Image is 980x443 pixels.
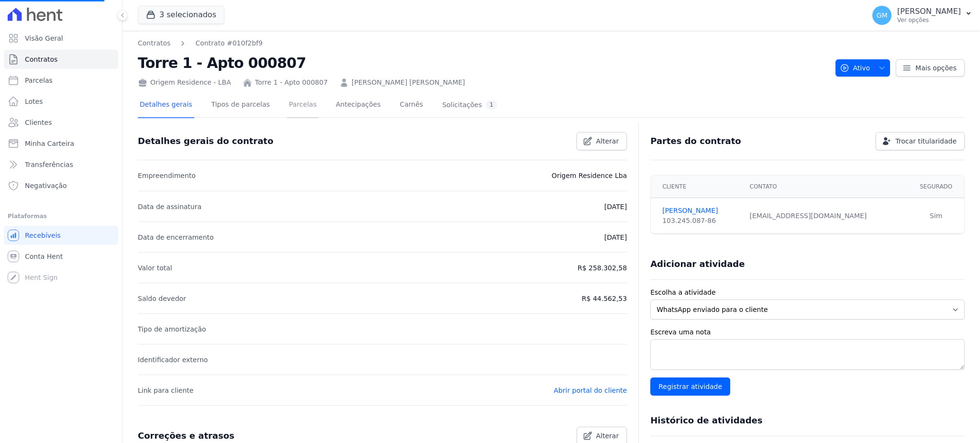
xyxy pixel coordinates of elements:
[25,118,52,127] span: Clientes
[895,136,957,146] span: Trocar titularidade
[25,139,74,148] span: Minha Carteira
[138,6,224,24] button: 3 selecionados
[582,293,627,304] p: R$ 44.562,53
[8,210,114,222] div: Plataformas
[25,181,67,190] span: Negativação
[604,201,627,212] p: [DATE]
[650,377,730,396] input: Registrar atividade
[604,232,627,243] p: [DATE]
[138,38,170,48] a: Contratos
[908,176,964,198] th: Segurado
[554,387,627,394] a: Abrir portal do cliente
[750,211,902,221] div: [EMAIL_ADDRESS][DOMAIN_NAME]
[4,71,118,90] a: Parcelas
[195,38,263,48] a: Contrato #010f2bf9
[835,59,891,77] button: Ativo
[287,93,319,118] a: Parcelas
[138,323,206,335] p: Tipo de amortização
[744,176,908,198] th: Contato
[4,155,118,174] a: Transferências
[25,231,61,240] span: Recebíveis
[577,132,627,150] a: Alterar
[896,59,965,77] a: Mais opções
[596,136,619,146] span: Alterar
[138,38,828,48] nav: Breadcrumb
[138,354,208,365] p: Identificador externo
[578,262,627,274] p: R$ 258.302,58
[138,232,214,243] p: Data de encerramento
[4,226,118,245] a: Recebíveis
[138,135,273,147] h3: Detalhes gerais do contrato
[650,135,741,147] h3: Partes do contrato
[138,170,196,181] p: Empreendimento
[138,93,194,118] a: Detalhes gerais
[486,100,497,110] div: 1
[877,12,888,19] span: GM
[25,252,63,261] span: Conta Hent
[876,132,965,150] a: Trocar titularidade
[915,63,957,73] span: Mais opções
[138,262,172,274] p: Valor total
[138,293,186,304] p: Saldo devedor
[25,160,73,169] span: Transferências
[442,100,497,110] div: Solicitações
[651,176,744,198] th: Cliente
[25,55,57,64] span: Contratos
[25,33,63,43] span: Visão Geral
[4,29,118,48] a: Visão Geral
[352,78,465,88] a: [PERSON_NAME] [PERSON_NAME]
[4,50,118,69] a: Contratos
[650,327,965,337] label: Escreva uma nota
[138,38,263,48] nav: Breadcrumb
[138,78,231,88] div: Origem Residence - LBA
[650,288,965,298] label: Escolha a atividade
[138,385,193,396] p: Link para cliente
[4,92,118,111] a: Lotes
[662,206,738,216] a: [PERSON_NAME]
[596,431,619,441] span: Alterar
[897,7,961,16] p: [PERSON_NAME]
[138,430,234,442] h3: Correções e atrasos
[552,170,627,181] p: Origem Residence Lba
[897,16,961,24] p: Ver opções
[4,176,118,195] a: Negativação
[650,415,762,426] h3: Histórico de atividades
[865,2,980,29] button: GM [PERSON_NAME] Ver opções
[662,216,738,226] div: 103.245.087-86
[25,97,43,106] span: Lotes
[25,76,53,85] span: Parcelas
[210,93,272,118] a: Tipos de parcelas
[334,93,383,118] a: Antecipações
[138,201,201,212] p: Data de assinatura
[908,198,964,234] td: Sim
[4,113,118,132] a: Clientes
[840,59,870,77] span: Ativo
[398,93,425,118] a: Carnês
[138,52,828,74] h2: Torre 1 - Apto 000807
[4,134,118,153] a: Minha Carteira
[650,258,745,270] h3: Adicionar atividade
[440,93,499,118] a: Solicitações1
[255,78,328,88] a: Torre 1 - Apto 000807
[4,247,118,266] a: Conta Hent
